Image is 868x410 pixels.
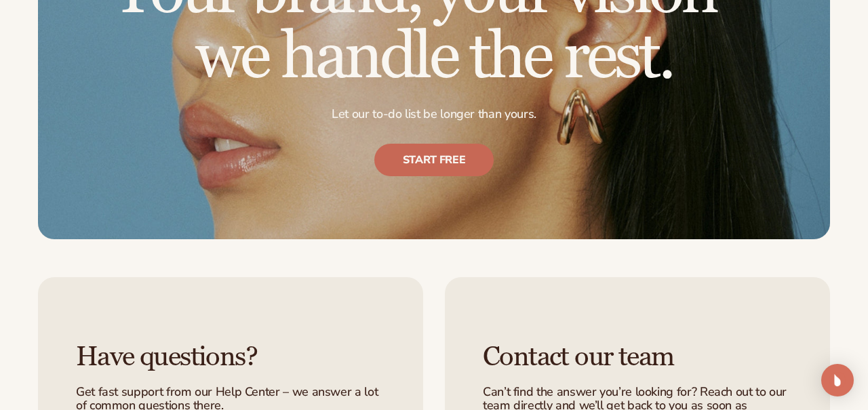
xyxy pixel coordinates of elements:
[76,342,385,372] h3: Have questions?
[483,342,792,372] h3: Contact our team
[72,106,796,122] p: Let our to-do list be longer than yours.
[374,144,494,176] a: Start free
[821,364,854,396] div: Open Intercom Messenger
